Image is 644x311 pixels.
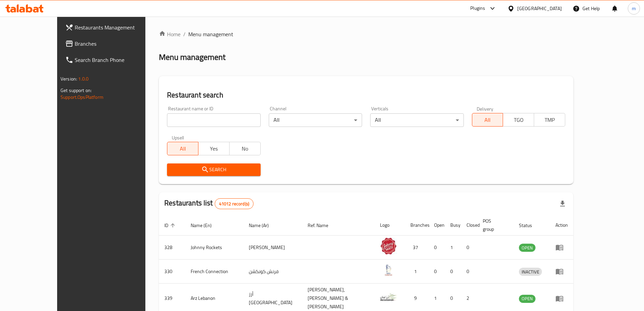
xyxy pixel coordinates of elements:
div: Total records count [215,198,254,209]
div: INACTIVE [519,268,542,276]
a: Support.OpsPlatform [61,93,103,102]
div: All [370,113,463,127]
th: Branches [405,215,429,236]
span: Menu management [188,30,233,38]
label: Delivery [477,106,494,111]
div: Plugins [470,4,485,13]
button: All [167,142,198,155]
img: French Connection [380,262,397,279]
span: OPEN [519,295,535,303]
td: 0 [429,260,445,284]
span: ID [164,221,177,229]
span: Name (Ar) [249,221,278,229]
td: 0 [461,260,477,284]
button: All [472,113,503,127]
button: Yes [198,142,230,155]
td: [PERSON_NAME] [243,236,302,260]
span: Search Branch Phone [75,56,159,64]
span: Get support on: [61,86,92,95]
a: Branches [60,36,165,52]
span: Yes [201,144,227,154]
span: Status [519,221,541,229]
td: 1 [405,260,429,284]
span: OPEN [519,244,535,252]
td: 37 [405,236,429,260]
a: Restaurants Management [60,19,165,36]
h2: Menu management [159,52,225,63]
span: TMP [537,115,563,125]
h2: Restaurants list [164,198,254,209]
div: Menu [555,267,568,275]
div: Export file [554,196,571,212]
button: TGO [503,113,534,127]
td: 0 [445,260,461,284]
span: No [232,144,258,154]
li: / [183,30,186,38]
button: TMP [534,113,565,127]
td: 1 [445,236,461,260]
h2: Restaurant search [167,90,565,100]
th: Closed [461,215,477,236]
span: 41012 record(s) [215,201,253,207]
div: All [269,113,362,127]
input: Search for restaurant name or ID.. [167,113,260,127]
span: All [475,115,501,125]
div: Menu [555,243,568,251]
img: Johnny Rockets [380,238,397,254]
div: Menu [555,294,568,303]
a: Search Branch Phone [60,52,165,68]
span: Search [172,165,255,174]
span: All [170,144,196,154]
span: Restaurants Management [75,23,159,31]
span: 1.0.0 [78,74,89,83]
span: Name (En) [191,221,220,229]
span: Version: [61,74,77,83]
span: Branches [75,40,159,48]
th: Action [550,215,573,236]
img: Arz Lebanon [380,289,397,306]
span: TGO [506,115,531,125]
td: 330 [159,260,185,284]
td: French Connection [185,260,243,284]
th: Busy [445,215,461,236]
button: No [229,142,261,155]
td: 0 [461,236,477,260]
td: Johnny Rockets [185,236,243,260]
span: INACTIVE [519,268,542,276]
td: 0 [429,236,445,260]
button: Search [167,163,260,176]
th: Open [429,215,445,236]
th: Logo [375,215,405,236]
span: POS group [483,217,505,233]
nav: breadcrumb [159,30,573,38]
a: Home [159,30,181,38]
td: فرنش كونكشن [243,260,302,284]
div: [GEOGRAPHIC_DATA] [517,5,562,12]
td: 328 [159,236,185,260]
label: Upsell [172,135,184,140]
span: Ref. Name [308,221,337,229]
span: m [632,5,636,12]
